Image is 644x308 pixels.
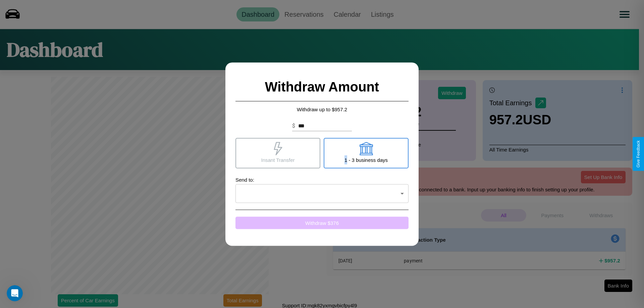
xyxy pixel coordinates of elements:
iframe: Intercom live chat [7,285,23,301]
p: 1 - 3 business days [344,155,388,164]
h2: Withdraw Amount [235,72,409,101]
p: Withdraw up to $ 957.2 [235,105,409,114]
div: Give Feedback [636,140,641,168]
button: Withdraw $376 [235,217,409,229]
p: $ [292,122,295,130]
p: Send to: [235,175,409,184]
p: Insant Transfer [261,155,294,164]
